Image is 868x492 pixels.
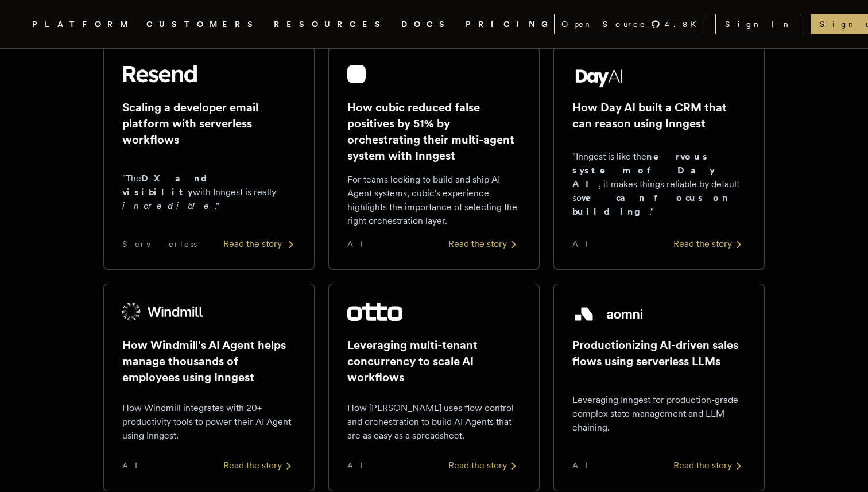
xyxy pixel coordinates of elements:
span: AI [122,460,148,471]
a: DOCS [401,17,452,32]
img: Day AI [572,65,626,88]
em: incredible [122,200,215,211]
span: AI [347,460,373,471]
p: How Windmill integrates with 20+ productivity tools to power their AI Agent using Inngest. [122,401,296,443]
a: Aomni logoProductionizing AI-driven sales flows using serverless LLMsLeveraging Inngest for produ... [553,284,765,491]
div: Read the story [448,237,521,251]
div: Read the story [223,237,296,251]
button: RESOURCES [274,17,387,32]
a: Sign In [715,14,801,34]
a: CUSTOMERS [146,17,260,32]
p: "Inngest is like the , it makes things reliable by default so ." [572,150,746,219]
span: 4.8 K [665,18,703,30]
h2: How Day AI built a CRM that can reason using Inngest [572,99,746,131]
h2: Leveraging multi-tenant concurrency to scale AI workflows [347,337,521,385]
a: Otto logoLeveraging multi-tenant concurrency to scale AI workflowsHow [PERSON_NAME] uses flow con... [328,284,540,491]
span: AI [572,238,598,250]
p: "The with Inngest is really ." [122,172,296,213]
div: Read the story [673,237,746,251]
button: PLATFORM [32,17,133,32]
strong: DX and visibility [122,173,217,197]
h2: How cubic reduced false positives by 51% by orchestrating their multi-agent system with Inngest [347,99,521,164]
img: Aomni [572,303,645,326]
img: Windmill [122,303,204,321]
span: AI [347,238,373,250]
p: Leveraging Inngest for production-grade complex state management and LLM chaining. [572,393,746,435]
img: Otto [347,303,402,321]
div: Read the story [673,459,746,472]
span: Open Source [561,18,646,30]
span: AI [572,460,598,471]
div: Read the story [223,459,296,472]
a: Day AI logoHow Day AI built a CRM that can reason using Inngest"Inngest is like thenervous system... [553,46,765,270]
a: cubic logoHow cubic reduced false positives by 51% by orchestrating their multi-agent system with... [328,46,540,270]
p: How [PERSON_NAME] uses flow control and orchestration to build AI Agents that are as easy as a sp... [347,401,521,443]
img: Resend [122,65,197,83]
a: PRICING [466,17,554,32]
p: For teams looking to build and ship AI Agent systems, cubic's experience highlights the importanc... [347,173,521,228]
strong: we can focus on building [572,192,729,217]
a: Windmill logoHow Windmill's AI Agent helps manage thousands of employees using InngestHow Windmil... [103,284,315,491]
h2: How Windmill's AI Agent helps manage thousands of employees using Inngest [122,337,296,385]
span: Serverless [122,238,197,250]
strong: nervous system of Day AI [572,151,715,189]
h2: Productionizing AI-driven sales flows using serverless LLMs [572,337,746,369]
h2: Scaling a developer email platform with serverless workflows [122,99,296,148]
img: cubic [347,65,366,83]
div: Read the story [448,459,521,472]
a: Resend logoScaling a developer email platform with serverless workflows"TheDX and visibilitywith ... [103,46,315,270]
